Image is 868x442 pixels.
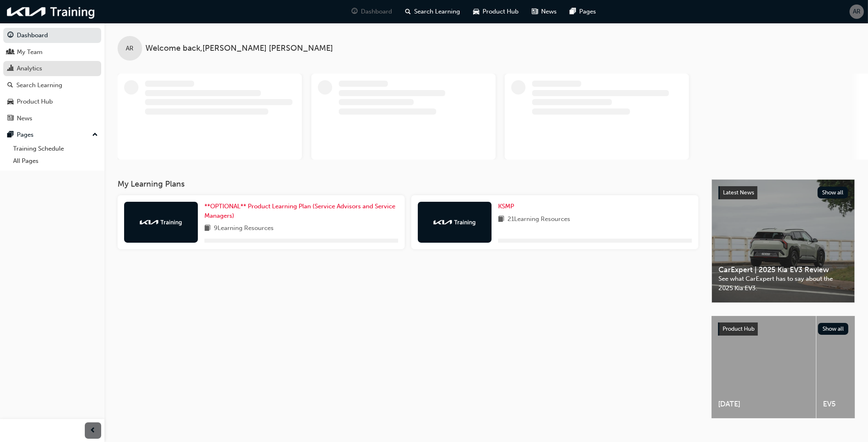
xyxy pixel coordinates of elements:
span: car-icon [7,98,14,106]
button: Pages [3,127,101,142]
a: Dashboard [3,28,101,43]
span: 9 Learning Resources [214,223,274,234]
span: **OPTIONAL** Product Learning Plan (Service Advisors and Service Managers) [204,203,395,219]
div: Search Learning [16,81,62,90]
span: AR [853,7,861,16]
div: News [17,114,32,123]
span: chart-icon [7,65,14,72]
a: KSMP [498,202,517,211]
a: Product HubShow all [718,322,848,336]
span: Latest News [723,189,754,196]
a: Latest NewsShow all [718,186,848,199]
span: news-icon [7,115,14,122]
span: Pages [580,7,596,16]
span: CarExpert | 2025 Kia EV3 Review [718,265,848,275]
span: Product Hub [723,325,755,332]
a: My Team [3,45,101,60]
span: Search Learning [415,7,460,16]
img: kia-training [4,3,98,20]
div: My Team [17,47,43,57]
a: News [3,111,101,126]
span: prev-icon [90,426,96,436]
span: search-icon [406,7,411,17]
button: Show all [818,323,849,335]
span: up-icon [92,130,98,140]
a: Search Learning [3,78,101,93]
span: pages-icon [570,7,576,17]
span: people-icon [7,49,14,56]
a: Training Schedule [10,142,101,155]
a: [DATE] [712,316,816,418]
a: **OPTIONAL** Product Learning Plan (Service Advisors and Service Managers) [204,202,398,220]
a: car-iconProduct Hub [467,3,526,20]
span: Dashboard [361,7,392,16]
span: News [542,7,557,16]
span: See what CarExpert has to say about the 2025 Kia EV3. [718,274,848,293]
a: search-iconSearch Learning [399,3,467,20]
span: book-icon [498,214,504,225]
span: news-icon [532,7,538,17]
a: All Pages [10,155,101,167]
span: car-icon [474,7,480,17]
div: Analytics [17,64,42,73]
h3: My Learning Plans [118,179,698,189]
div: Product Hub [17,97,53,106]
span: pages-icon [7,131,14,139]
span: KSMP [498,203,514,210]
button: Show all [818,187,848,198]
img: kia-training [432,218,477,226]
a: Analytics [3,61,101,76]
div: Pages [17,130,34,140]
span: Welcome back , [PERSON_NAME] [PERSON_NAME] [145,44,333,53]
span: guage-icon [7,32,14,39]
span: guage-icon [352,7,358,17]
span: search-icon [7,82,13,89]
button: AR [850,5,864,19]
img: kia-training [138,218,184,226]
span: 21 Learning Resources [508,214,570,225]
span: [DATE] [718,399,809,409]
span: AR [126,44,134,53]
a: Product Hub [3,94,101,109]
a: guage-iconDashboard [345,3,399,20]
a: news-iconNews [526,3,564,20]
a: pages-iconPages [564,3,603,20]
span: book-icon [204,223,211,234]
button: DashboardMy TeamAnalyticsSearch LearningProduct HubNews [3,26,101,127]
span: Product Hub [483,7,519,16]
a: Latest NewsShow allCarExpert | 2025 Kia EV3 ReviewSee what CarExpert has to say about the 2025 Ki... [712,179,855,303]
